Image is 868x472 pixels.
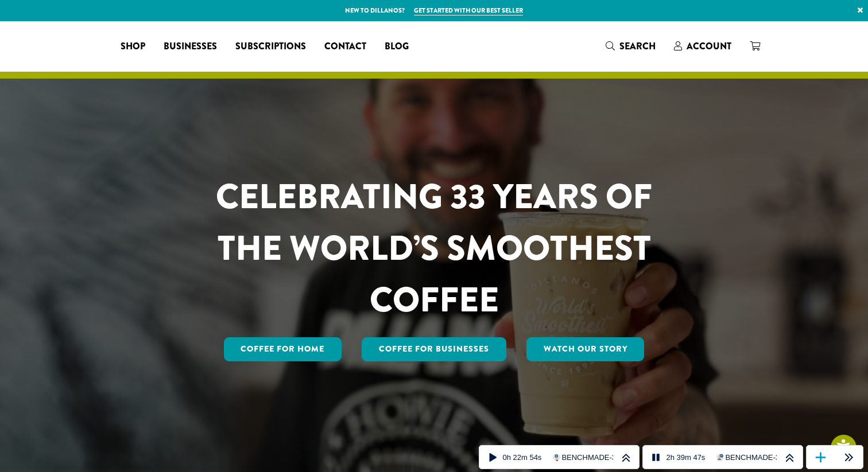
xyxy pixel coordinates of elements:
[385,40,409,54] span: Blog
[121,40,145,54] span: Shop
[619,40,656,53] span: Search
[224,337,342,361] a: Coffee for Home
[362,337,506,361] a: Coffee For Businesses
[164,40,217,54] span: Businesses
[414,6,523,15] a: Get started with our best seller
[235,40,306,54] span: Subscriptions
[324,40,366,54] span: Contact
[687,40,731,53] span: Account
[526,337,645,361] a: Watch Our Story
[111,37,154,56] a: Shop
[596,37,665,56] a: Search
[182,171,686,326] h1: CELEBRATING 33 YEARS OF THE WORLD’S SMOOTHEST COFFEE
